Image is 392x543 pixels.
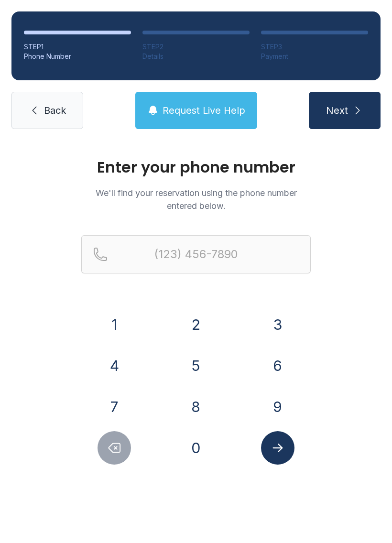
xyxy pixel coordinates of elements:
[261,42,368,52] div: STEP 3
[44,104,66,117] span: Back
[326,104,348,117] span: Next
[142,52,250,61] div: Details
[163,104,245,117] span: Request Live Help
[179,431,213,465] button: 0
[81,186,311,212] p: We'll find your reservation using the phone number entered below.
[142,42,250,52] div: STEP 2
[261,349,294,382] button: 6
[24,52,131,61] div: Phone Number
[81,235,311,273] input: Reservation phone number
[98,390,131,424] button: 7
[261,431,294,465] button: Submit lookup form
[98,431,131,465] button: Delete number
[81,160,311,175] h1: Enter your phone number
[98,308,131,341] button: 1
[24,42,131,52] div: STEP 1
[179,390,213,424] button: 8
[261,52,368,61] div: Payment
[98,349,131,382] button: 4
[179,349,213,382] button: 5
[261,390,294,424] button: 9
[179,308,213,341] button: 2
[261,308,294,341] button: 3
